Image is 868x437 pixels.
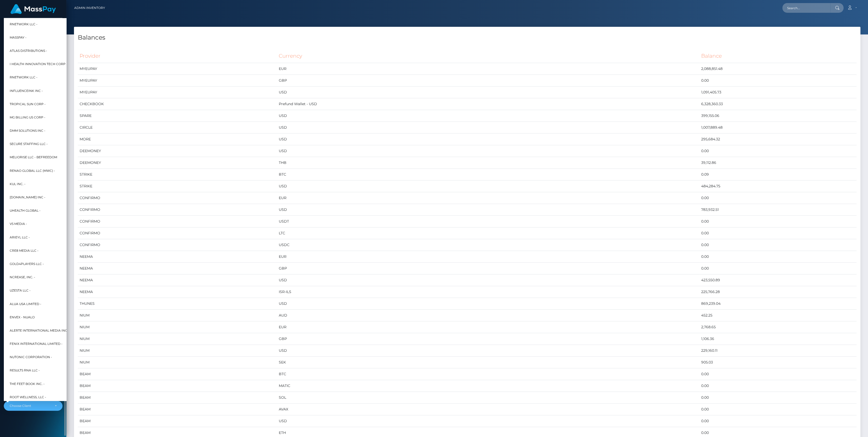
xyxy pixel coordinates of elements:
[78,75,277,87] td: MYEUPAY
[10,234,30,240] span: Arieyl LLC -
[277,157,700,169] td: THB
[78,380,277,392] td: BEAM
[10,247,39,254] span: Cre8 Media LLC -
[277,180,700,192] td: USD
[699,286,857,298] td: 225,766.28
[277,75,700,87] td: GBP
[10,314,35,320] span: Envex - Nualo
[277,63,700,75] td: EUR
[78,157,277,169] td: DEEMONEY
[699,133,857,145] td: 295,684.32
[699,345,857,357] td: 229,160.11
[277,122,700,133] td: USD
[277,110,700,122] td: USD
[10,154,57,161] span: Meliorise LLC - BEfreedom
[10,87,43,94] span: InfluenceInk Inc -
[699,274,857,286] td: 423,550.89
[78,180,277,192] td: STRIKE
[74,3,105,13] a: Admin Inventory
[78,274,277,286] td: NEEMA
[699,98,857,110] td: 6,328,360.33
[277,392,700,404] td: SOL
[78,333,277,345] td: NIUM
[699,169,857,180] td: 0.09
[699,49,857,63] th: Balance
[10,274,35,281] span: Ncrease, Inc. -
[699,321,857,333] td: 2,768.65
[78,122,277,133] td: CIRCLE
[699,227,857,239] td: 0.00
[277,415,700,427] td: USD
[699,157,857,169] td: 39,112.86
[699,239,857,251] td: 0.00
[10,341,62,347] span: Fenix International Limited -
[699,145,857,157] td: 0.00
[10,21,37,27] span: RNetwork LLC -
[78,357,277,368] td: NIUM
[78,204,277,216] td: CONFIRMO
[277,204,700,216] td: USD
[277,380,700,392] td: MATIC
[10,74,37,81] span: rNetwork LLC -
[78,286,277,298] td: NEEMA
[10,261,44,267] span: Gold4Players LLC -
[277,49,700,63] th: Currency
[277,357,700,368] td: SEK
[10,167,55,174] span: Renao Global LLC (MWC) -
[277,298,700,310] td: USD
[78,133,277,145] td: MORE
[277,404,700,415] td: AVAX
[699,204,857,216] td: 783,932.51
[10,207,41,214] span: UHealth Global -
[78,192,277,204] td: CONFIRMO
[699,87,857,98] td: 1,091,405.73
[78,145,277,157] td: DEEMONEY
[10,327,95,334] span: Alerte International Media Inc. - StripperFans
[699,404,857,415] td: 0.00
[10,127,45,134] span: DMM Solutions Inc -
[78,404,277,415] td: BEAM
[699,380,857,392] td: 0.00
[78,227,277,239] td: CONFIRMO
[10,101,46,107] span: Tropical Sun Corp -
[4,401,62,411] button: Choose Client
[277,169,700,180] td: BTC
[699,122,857,133] td: 1,007,889.48
[699,415,857,427] td: 0.00
[78,239,277,251] td: CONFIRMO
[78,98,277,110] td: CHECKBOOK
[277,192,700,204] td: EUR
[277,274,700,286] td: USD
[78,110,277,122] td: SPARE
[78,63,277,75] td: MYEUPAY
[277,133,700,145] td: USD
[699,63,857,75] td: 2,088,851.48
[277,239,700,251] td: USDC
[699,75,857,87] td: 0.00
[277,145,700,157] td: USD
[10,380,45,387] span: The Feet Book Inc. -
[10,47,47,54] span: Atlas Distributions -
[10,354,52,360] span: Nutonic Corporation -
[699,357,857,368] td: 905.03
[699,263,857,274] td: 0.00
[78,216,277,227] td: CONFIRMO
[10,300,41,307] span: Alua USA Limited -
[78,33,857,42] h4: Balances
[10,367,40,374] span: Results RNA LLC -
[277,98,700,110] td: Prefund Wallet - USD
[277,345,700,357] td: USD
[10,114,45,120] span: MG Billing US Corp -
[699,216,857,227] td: 0.00
[277,310,700,321] td: AUD
[10,34,27,41] span: MassPay -
[699,110,857,122] td: 399,155.06
[78,251,277,263] td: NEEMA
[10,61,68,67] span: I HEALTH INNOVATION TECH CORP -
[699,333,857,345] td: 1,106.36
[10,4,56,14] img: MassPay Logo
[10,180,26,187] span: Kul Inc. -
[78,87,277,98] td: MYEUPAY
[10,394,46,400] span: Root Wellness, LLC -
[10,221,27,227] span: VS Media -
